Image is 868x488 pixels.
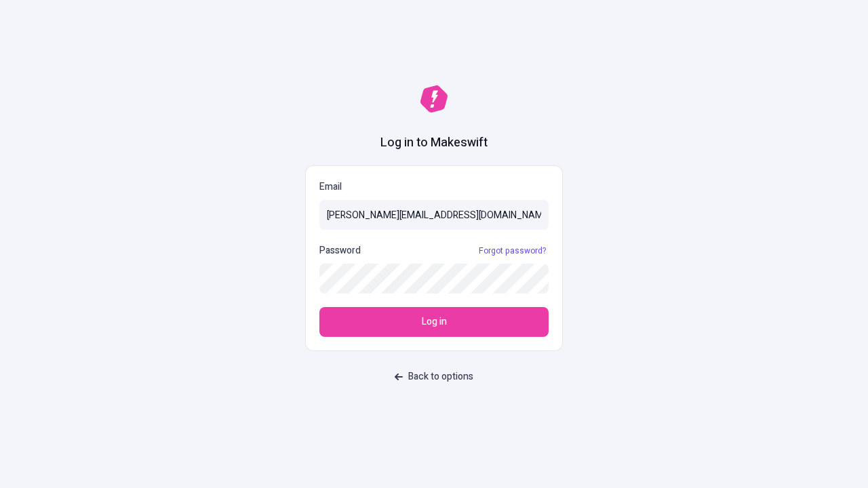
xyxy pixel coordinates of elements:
[380,134,488,152] h1: Log in to Makeswift
[319,200,549,230] input: Email
[408,369,473,384] span: Back to options
[422,314,447,329] span: Log in
[319,307,549,337] button: Log in
[319,180,549,195] p: Email
[476,245,549,256] a: Forgot password?
[387,365,481,389] button: Back to options
[319,243,361,258] p: Password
